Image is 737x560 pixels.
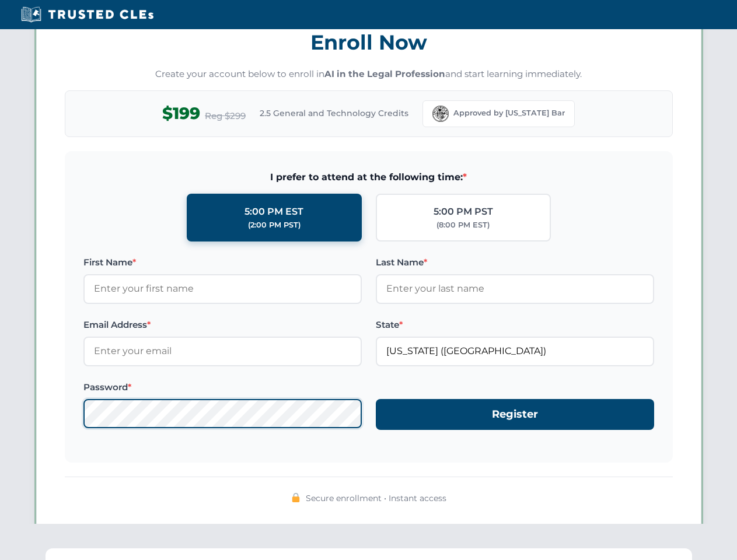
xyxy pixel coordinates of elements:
[376,318,654,332] label: State
[306,492,446,505] span: Secure enrollment • Instant access
[162,100,200,127] span: $199
[376,337,654,366] input: Florida (FL)
[376,256,654,269] label: Last Name
[18,6,157,23] img: Trusted CLEs
[376,274,654,303] input: Enter your last name
[436,219,490,231] div: (8:00 PM EST)
[260,107,408,120] span: 2.5 General and Technology Credits
[83,256,362,269] label: First Name
[376,399,654,430] button: Register
[248,219,301,231] div: (2:00 PM PST)
[205,109,246,123] span: Reg $299
[83,337,362,366] input: Enter your email
[291,493,301,502] img: 🔒
[65,68,673,81] p: Create your account below to enroll in and start learning immediately.
[83,170,654,185] span: I prefer to attend at the following time:
[83,380,362,394] label: Password
[434,204,493,219] div: 5:00 PM PST
[453,107,565,119] span: Approved by [US_STATE] Bar
[324,68,445,79] strong: AI in the Legal Profession
[83,318,362,332] label: Email Address
[65,24,673,61] h3: Enroll Now
[432,106,449,122] img: Florida Bar
[83,274,362,303] input: Enter your first name
[244,204,303,219] div: 5:00 PM EST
